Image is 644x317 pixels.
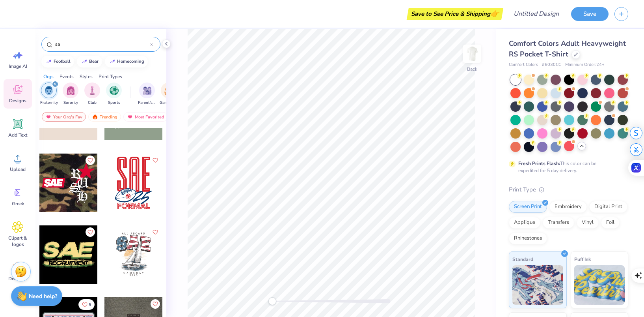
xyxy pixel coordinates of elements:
[509,62,538,68] span: Comfort Colors
[577,217,599,229] div: Vinyl
[78,299,95,310] button: Like
[512,265,563,305] img: Standard
[518,160,615,174] div: This color can be expedited for 5 day delivery.
[123,112,168,122] div: Most Favorited
[81,59,87,64] img: trend_line.gif
[509,217,540,229] div: Applique
[490,9,499,18] span: 👉
[565,62,605,68] span: Minimum Order: 24 +
[574,255,591,263] span: Puff Ink
[54,40,150,48] input: Try "Alpha"
[151,227,160,237] button: Like
[151,156,160,165] button: Like
[45,114,52,120] img: most_fav.gif
[589,201,627,213] div: Digital Print
[9,98,26,104] span: Designs
[12,201,24,207] span: Greek
[106,83,122,106] button: filter button
[66,86,75,95] img: Sorority Image
[509,185,628,194] div: Print Type
[143,86,152,95] img: Parent's Weekend Image
[42,112,86,122] div: Your Org's Fav
[138,83,156,106] div: filter for Parent's Weekend
[105,56,148,68] button: homecoming
[5,235,31,248] span: Clipart & logos
[108,100,120,106] span: Sports
[99,73,122,80] div: Print Types
[106,83,122,106] div: filter for Sports
[571,7,609,21] button: Save
[543,217,574,229] div: Transfers
[160,83,178,106] button: filter button
[10,166,26,173] span: Upload
[89,59,99,64] div: bear
[409,8,501,20] div: Save to See Price & Shipping
[512,255,533,263] span: Standard
[80,73,93,80] div: Styles
[89,303,91,307] span: 5
[117,59,144,64] div: homecoming
[574,265,625,305] img: Puff Ink
[127,114,133,120] img: most_fav.gif
[46,59,52,64] img: trend_line.gif
[40,83,58,106] div: filter for Fraternity
[509,233,547,244] div: Rhinestones
[160,83,178,106] div: filter for Game Day
[268,297,276,305] div: Accessibility label
[86,227,95,237] button: Like
[45,86,53,95] img: Fraternity Image
[467,66,477,73] div: Back
[542,62,561,68] span: # 6030CC
[43,73,54,80] div: Orgs
[63,83,78,106] div: filter for Sorority
[54,59,71,64] div: football
[77,56,102,68] button: bear
[60,73,74,80] div: Events
[164,86,173,95] img: Game Day Image
[40,83,58,106] button: filter button
[41,56,74,68] button: football
[138,83,156,106] button: filter button
[110,86,119,95] img: Sports Image
[40,100,58,106] span: Fraternity
[509,39,626,59] span: Comfort Colors Adult Heavyweight RS Pocket T-Shirt
[509,201,547,213] div: Screen Print
[151,299,160,309] button: Like
[84,83,100,106] button: filter button
[88,100,97,106] span: Club
[109,59,115,64] img: trend_line.gif
[29,293,57,300] strong: Need help?
[8,132,27,138] span: Add Text
[464,46,480,62] img: Back
[601,217,620,229] div: Foil
[92,114,98,120] img: trending.gif
[160,100,178,106] span: Game Day
[88,112,121,122] div: Trending
[507,6,565,22] input: Untitled Design
[84,83,100,106] div: filter for Club
[8,276,27,282] span: Decorate
[9,63,27,69] span: Image AI
[138,100,156,106] span: Parent's Weekend
[63,83,78,106] button: filter button
[86,156,95,165] button: Like
[63,100,78,106] span: Sorority
[549,201,587,213] div: Embroidery
[518,160,560,167] strong: Fresh Prints Flash:
[88,86,97,95] img: Club Image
